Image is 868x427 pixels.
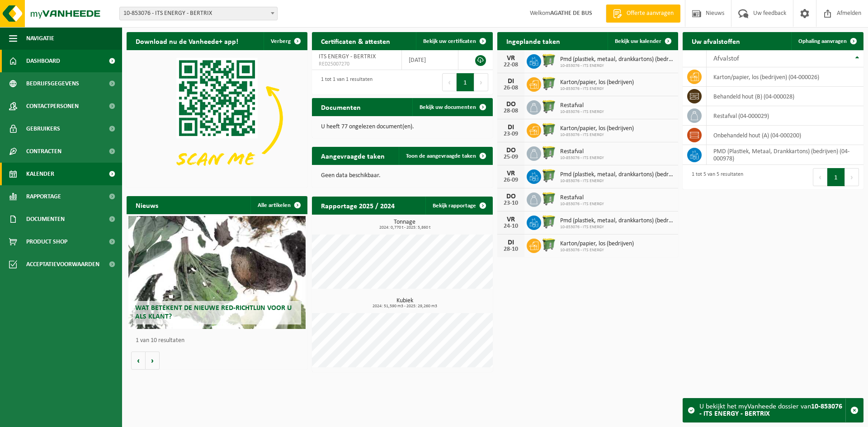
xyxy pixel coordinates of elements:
p: Geen data beschikbaar. [321,173,484,179]
img: WB-0770-HPE-GN-50 [541,145,557,160]
span: 10-853076 - ITS ENERGY [560,248,634,253]
span: Wat betekent de nieuwe RED-richtlijn voor u als klant? [135,305,292,320]
img: WB-0770-HPE-GN-50 [541,53,557,68]
span: 2024: 51,590 m3 - 2025: 29,260 m3 [316,304,493,309]
span: Karton/papier, los (bedrijven) [560,79,634,86]
h2: Rapportage 2025 / 2024 [312,197,404,214]
div: 24-10 [502,223,520,230]
span: Kalender [26,163,54,185]
h2: Certificaten & attesten [312,32,399,50]
span: Karton/papier, los (bedrijven) [560,240,634,248]
button: Next [845,168,859,186]
a: Bekijk rapportage [425,197,492,215]
span: Acceptatievoorwaarden [26,253,99,276]
img: WB-0770-HPE-GN-50 [541,191,557,206]
a: Bekijk uw kalender [608,32,677,50]
img: WB-0770-HPE-GN-50 [541,237,557,253]
span: 10-853076 - ITS ENERGY [560,132,634,138]
img: WB-0770-HPE-GN-50 [541,122,557,137]
td: PMD (Plastiek, Metaal, Drankkartons) (bedrijven) (04-000978) [707,145,863,165]
button: Next [474,73,488,91]
span: 10-853076 - ITS ENERGY [560,63,674,69]
a: Bekijk uw documenten [412,98,492,116]
div: DO [502,101,520,108]
span: Contactpersonen [26,95,79,117]
div: 28-10 [502,246,520,253]
p: U heeft 77 ongelezen document(en). [321,124,484,130]
span: Verberg [271,38,291,44]
div: U bekijkt het myVanheede dossier van [699,399,845,422]
div: DI [502,239,520,246]
div: DI [502,124,520,131]
strong: 10-853076 - ITS ENERGY - BERTRIX [699,403,842,418]
span: Dashboard [26,50,60,72]
img: WB-0770-HPE-GN-50 [541,214,557,230]
span: Bekijk uw certificaten [423,38,476,44]
span: Navigatie [26,27,54,50]
div: VR [502,170,520,177]
div: 1 tot 1 van 1 resultaten [316,72,373,92]
span: Restafval [560,102,604,109]
a: Toon de aangevraagde taken [399,147,492,165]
h3: Tonnage [316,219,493,230]
span: Gebruikers [26,117,60,140]
a: Offerte aanvragen [606,5,680,23]
strong: AGATHE DE BUS [550,10,592,17]
a: Ophaling aanvragen [791,32,863,50]
img: Download de VHEPlus App [127,50,307,186]
div: 22-08 [502,62,520,68]
a: Alle artikelen [250,196,307,214]
h2: Documenten [312,98,370,116]
span: 10-853076 - ITS ENERGY [560,225,674,230]
h2: Aangevraagde taken [312,147,394,164]
span: 2024: 0,770 t - 2025: 5,860 t [316,225,493,230]
span: 10-853076 - ITS ENERGY [560,178,674,184]
span: 10-853076 - ITS ENERGY - BERTRIX [119,7,278,20]
span: 10-853076 - ITS ENERGY [560,109,604,115]
div: 25-09 [502,154,520,160]
span: Toon de aangevraagde taken [406,153,476,159]
button: Previous [442,73,457,91]
span: 10-853076 - ITS ENERGY [560,155,604,161]
button: 1 [457,73,474,91]
span: Ophaling aanvragen [798,38,847,44]
td: karton/papier, los (bedrijven) (04-000026) [707,67,863,87]
span: Offerte aanvragen [624,9,676,18]
h3: Kubiek [316,298,493,309]
div: VR [502,55,520,62]
div: 1 tot 5 van 5 resultaten [687,167,743,187]
img: WB-0770-HPE-GN-50 [541,99,557,114]
span: Contracten [26,140,61,163]
span: Restafval [560,194,604,202]
td: [DATE] [402,50,458,70]
span: ITS ENERGY - BERTRIX [319,53,376,60]
span: RED25007270 [319,61,395,68]
p: 1 van 10 resultaten [136,338,303,344]
td: behandeld hout (B) (04-000028) [707,87,863,106]
span: Karton/papier, los (bedrijven) [560,125,634,132]
span: Pmd (plastiek, metaal, drankkartons) (bedrijven) [560,56,674,63]
span: Documenten [26,208,65,230]
span: Pmd (plastiek, metaal, drankkartons) (bedrijven) [560,217,674,225]
span: Restafval [560,148,604,155]
span: Afvalstof [713,55,739,62]
span: Bekijk uw kalender [615,38,661,44]
div: 26-08 [502,85,520,91]
div: DI [502,78,520,85]
button: Volgende [146,352,160,370]
span: Product Shop [26,230,67,253]
a: Wat betekent de nieuwe RED-richtlijn voor u als klant? [128,216,306,329]
td: restafval (04-000029) [707,106,863,126]
button: Previous [813,168,827,186]
span: 10-853076 - ITS ENERGY [560,202,604,207]
h2: Nieuws [127,196,167,214]
button: Vorige [131,352,146,370]
div: 28-08 [502,108,520,114]
span: Bekijk uw documenten [420,104,476,110]
button: 1 [827,168,845,186]
span: 10-853076 - ITS ENERGY [560,86,634,92]
span: Pmd (plastiek, metaal, drankkartons) (bedrijven) [560,171,674,178]
span: Bedrijfsgegevens [26,72,79,95]
div: 23-09 [502,131,520,137]
td: onbehandeld hout (A) (04-000200) [707,126,863,145]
